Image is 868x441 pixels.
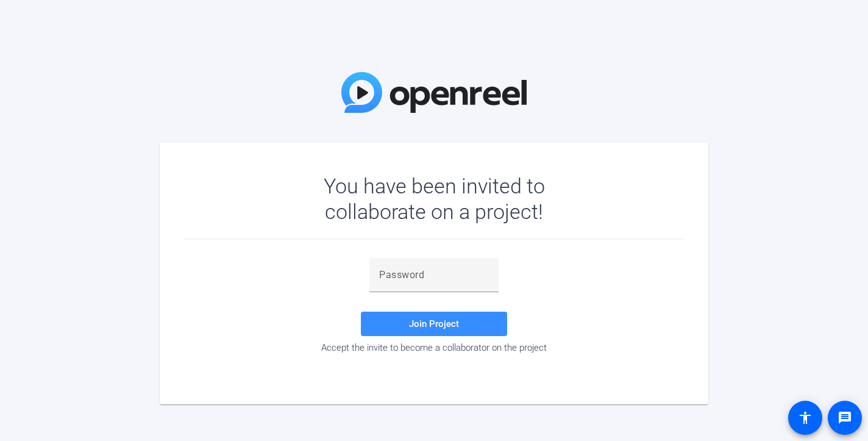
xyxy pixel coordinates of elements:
[288,173,580,224] div: You have been invited to collaborate on a project!
[379,268,489,282] input: Password
[838,411,852,425] mat-icon: message
[341,72,527,113] img: OpenReel Logo
[184,342,684,353] div: Accept the invite to become a collaborator on the project
[798,411,813,425] mat-icon: accessibility
[361,312,507,336] button: Join Project
[409,318,459,329] span: Join Project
